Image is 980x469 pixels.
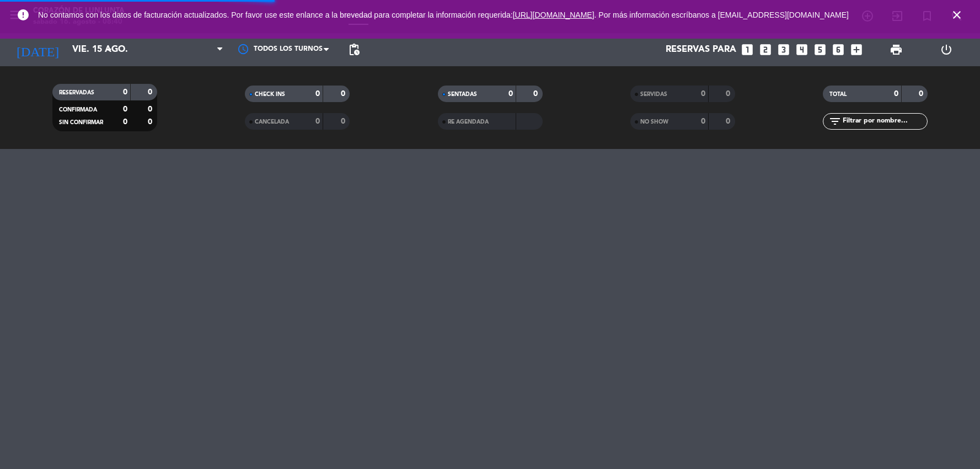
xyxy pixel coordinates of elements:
i: error [17,8,30,22]
strong: 0 [341,118,347,125]
strong: 0 [726,118,732,125]
span: RESERVADAS [59,90,94,95]
span: CANCELADA [255,119,289,125]
i: filter_list [828,115,842,128]
a: . Por más información escríbanos a [EMAIL_ADDRESS][DOMAIN_NAME] [595,10,849,19]
span: pending_actions [347,43,361,56]
span: SIN CONFIRMAR [59,120,103,125]
strong: 0 [315,118,320,125]
strong: 0 [726,90,732,98]
span: NO SHOW [640,119,668,125]
span: Reservas para [666,45,736,55]
i: add_box [849,42,864,57]
strong: 0 [123,105,127,113]
strong: 0 [123,88,127,96]
span: TOTAL [829,92,847,97]
i: looks_4 [795,42,809,57]
input: Filtrar por nombre... [842,115,927,127]
strong: 0 [533,90,540,98]
strong: 0 [148,88,154,96]
strong: 0 [341,90,347,98]
span: SERVIDAS [640,92,667,97]
strong: 0 [123,118,127,126]
span: print [890,43,903,56]
i: looks_two [758,42,773,57]
strong: 0 [919,90,925,98]
i: looks_3 [776,42,791,57]
i: [DATE] [8,38,67,62]
strong: 0 [148,105,154,113]
i: close [950,8,963,22]
i: arrow_drop_down [103,43,116,56]
a: [URL][DOMAIN_NAME] [513,10,595,19]
strong: 0 [315,90,320,98]
span: CONFIRMADA [59,107,97,113]
strong: 0 [508,90,513,98]
i: power_settings_new [940,43,953,56]
span: RE AGENDADA [448,119,489,125]
i: looks_6 [831,42,845,57]
span: SENTADAS [448,92,477,97]
strong: 0 [701,90,705,98]
span: No contamos con los datos de facturación actualizados. Por favor use este enlance a la brevedad p... [38,10,849,19]
i: looks_5 [813,42,827,57]
strong: 0 [701,118,705,125]
span: CHECK INS [255,92,285,97]
div: LOG OUT [922,33,972,66]
strong: 0 [148,118,154,126]
strong: 0 [894,90,898,98]
i: looks_one [740,42,754,57]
